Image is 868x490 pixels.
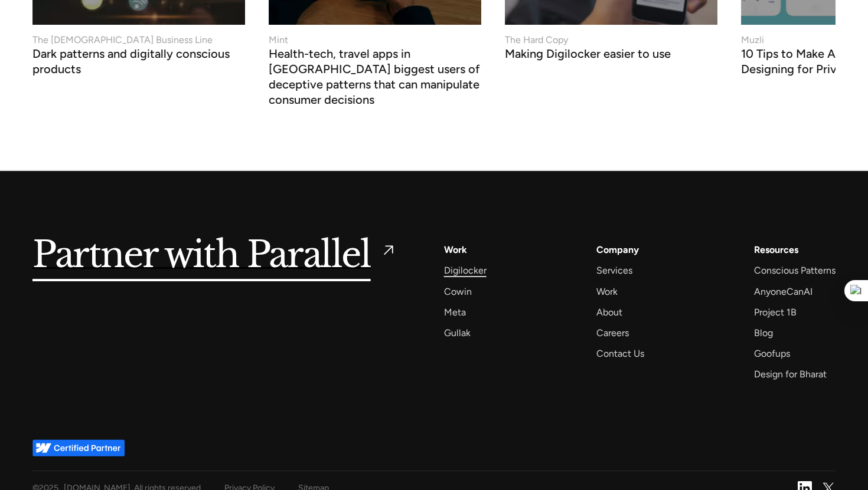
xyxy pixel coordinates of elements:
div: The [DEMOGRAPHIC_DATA] Business Line [32,33,213,47]
a: Design for Bharat [754,366,827,382]
a: AnyoneCanAI [754,284,812,300]
a: Project 1B [754,304,797,320]
h3: Dark patterns and digitally conscious products [32,50,245,77]
a: Partner with Parallel [32,242,397,269]
a: Cowin [444,284,472,300]
a: Work [596,284,618,300]
a: Contact Us [596,346,644,361]
div: Resources [754,242,798,258]
a: Blog [754,325,773,341]
a: Company [596,242,639,258]
a: Conscious Patterns [754,262,836,278]
a: Gullak [444,325,471,341]
a: Goofups [754,346,790,361]
h3: Health-tech, travel apps in [GEOGRAPHIC_DATA] biggest users of deceptive patterns that can manipu... [269,50,481,107]
h3: Making Digilocker easier to use [505,50,671,61]
h5: Partner with Parallel [32,242,371,269]
a: Meta [444,304,466,320]
a: Services [596,262,632,278]
a: Careers [596,325,629,341]
div: The Hard Copy [505,33,568,47]
div: Mint [269,33,288,47]
a: About [596,304,622,320]
a: Digilocker [444,262,487,278]
div: Muzli [741,33,764,47]
a: Work [444,242,467,258]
